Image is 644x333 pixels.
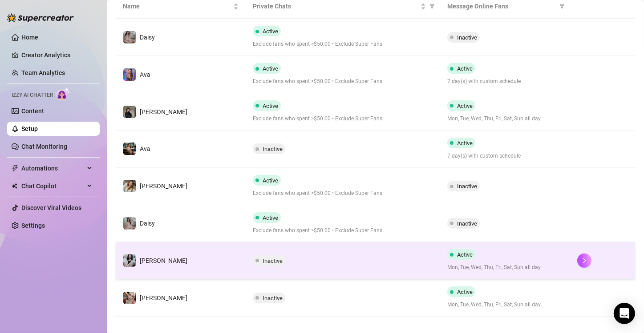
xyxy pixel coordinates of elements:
span: Active [263,65,278,72]
a: Team Analytics [21,69,65,76]
img: Daisy [123,217,136,230]
span: Active [457,65,473,72]
span: [PERSON_NAME] [140,257,187,264]
a: Discover Viral Videos [21,204,81,211]
span: Inactive [263,258,283,264]
span: Inactive [457,34,477,41]
span: Izzy AI Chatter [12,91,53,99]
span: Active [457,289,473,295]
a: Settings [21,222,45,229]
span: Chat Copilot [21,179,85,193]
img: logo-BBDzfeDw.svg [7,13,74,22]
span: Name [123,1,231,11]
img: AI Chatter [57,87,70,100]
span: Inactive [457,183,477,190]
span: Mon, Tue, Wed, Thu, Fri, Sat, Sun all day [447,263,563,272]
span: 7 day(s) with custom schedule [447,152,563,160]
span: right [581,258,587,264]
span: Exclude fans who spent >$50.00 • Exclude Super Fans [253,77,433,86]
span: [PERSON_NAME] [140,294,187,301]
div: Open Intercom Messenger [614,303,635,324]
span: Exclude fans who spent >$50.00 • Exclude Super Fans [253,226,433,235]
span: Mon, Tue, Wed, Thu, Fri, Sat, Sun all day [447,301,563,309]
span: Message Online Fans [447,1,556,11]
a: Home [21,34,38,41]
a: Content [21,107,44,115]
img: Paige [123,180,136,192]
img: Ava [123,68,136,81]
img: Ava [123,143,136,155]
a: Setup [21,125,38,132]
img: Anna [123,292,136,304]
span: Inactive [263,146,283,152]
span: Active [263,103,278,109]
img: Anna [123,106,136,118]
span: Inactive [263,295,283,301]
span: Active [263,177,278,184]
img: Sadie [123,254,136,267]
span: Private Chats [253,1,419,11]
span: Inactive [457,220,477,227]
span: Active [263,214,278,221]
span: filter [429,4,435,9]
span: Daisy [140,220,155,227]
span: Active [457,140,473,147]
span: Ava [140,145,150,152]
span: Exclude fans who spent >$50.00 • Exclude Super Fans [253,189,433,198]
span: Active [457,103,473,109]
span: [PERSON_NAME] [140,182,187,190]
span: thunderbolt [12,165,19,172]
span: Ava [140,71,150,78]
a: Creator Analytics [21,48,93,62]
button: right [577,254,591,268]
img: Daisy [123,31,136,44]
span: Active [263,28,278,35]
span: Automations [21,161,85,175]
span: [PERSON_NAME] [140,108,187,115]
span: filter [559,4,565,9]
span: 7 day(s) with custom schedule [447,77,563,86]
span: Exclude fans who spent >$50.00 • Exclude Super Fans [253,40,433,48]
span: Exclude fans who spent >$50.00 • Exclude Super Fans [253,115,433,123]
span: Mon, Tue, Wed, Thu, Fri, Sat, Sun all day [447,115,563,123]
a: Chat Monitoring [21,143,67,150]
span: Daisy [140,34,155,41]
span: Active [457,251,473,258]
img: Chat Copilot [12,183,17,189]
